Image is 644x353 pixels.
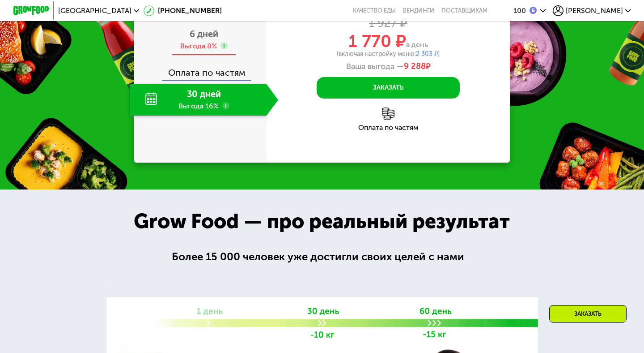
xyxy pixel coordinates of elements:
span: в день [406,40,428,49]
div: Более 15 000 человек уже достигли своих целей с нами [172,248,472,265]
div: Grow Food — про реальный результат [119,206,525,237]
div: Оплата по частям [135,59,267,80]
div: 100 [513,7,526,14]
div: 1 927 ₽ [267,18,510,28]
span: [GEOGRAPHIC_DATA] [58,7,131,14]
span: 6 дней [190,29,218,39]
div: Оплата по частям [267,124,510,131]
span: 2 303 ₽ [416,50,438,58]
img: l6xcnZfty9opOoJh.png [382,108,394,120]
span: ₽ [404,62,431,72]
div: Выгода 8% [180,41,217,51]
a: Качество еды [353,7,396,14]
button: Заказать [317,77,460,99]
div: (включая настройку меню: ) [267,51,510,57]
a: Вендинги [403,7,434,14]
div: Ваша выгода — [267,62,510,72]
div: Заказать [549,305,627,323]
span: [PERSON_NAME] [566,7,623,14]
span: 9 288 [404,61,426,71]
a: [PHONE_NUMBER] [144,5,222,16]
span: 1 770 ₽ [348,31,406,52]
div: поставщикам [441,7,487,14]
